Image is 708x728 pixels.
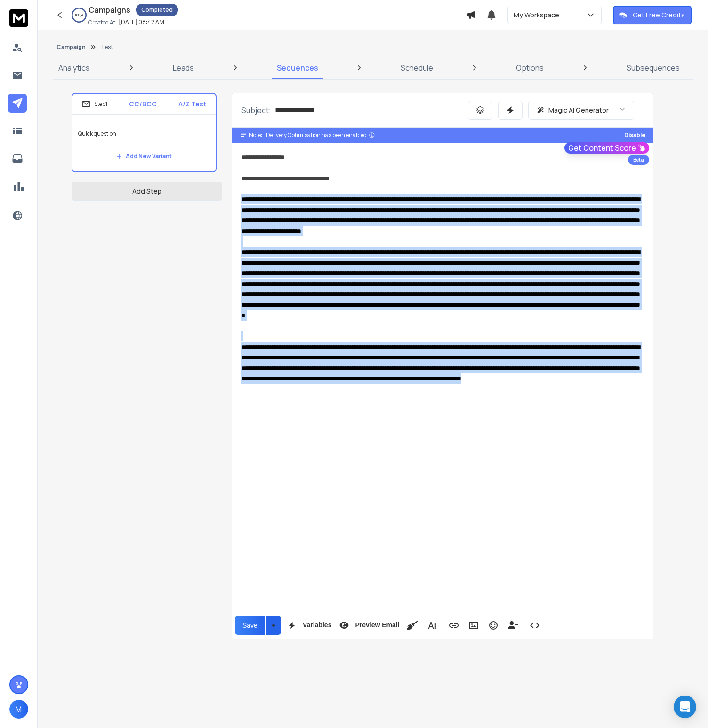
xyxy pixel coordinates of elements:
button: Insert Link (⌘K) [445,616,463,635]
button: Save [235,616,265,635]
a: Leads [167,57,200,79]
p: Quick question [78,121,210,147]
button: Code View [526,616,544,635]
button: M [9,700,28,719]
p: Options [516,62,544,73]
button: Get Free Credits [613,6,692,24]
button: More Text [423,616,441,635]
p: Subsequences [627,62,680,73]
p: Magic AI Generator [548,105,609,115]
button: Campaign [56,43,86,51]
p: [DATE] 08:42 AM [119,18,164,26]
div: Step 1 [82,100,107,108]
button: Insert Unsubscribe Link [504,616,522,635]
p: A/Z Test [178,99,206,109]
span: Variables [301,621,334,629]
p: Sequences [277,62,318,73]
button: Emoticons [484,616,502,635]
p: Get Free Credits [633,10,685,20]
p: Subject: [241,105,271,116]
p: CC/BCC [129,99,157,109]
button: Disable [624,131,645,139]
a: Sequences [271,57,324,79]
button: Get Content Score [564,142,649,154]
div: Delivery Optimisation has been enabled [266,131,375,139]
p: Created At: [88,19,117,26]
div: Open Intercom Messenger [674,696,696,718]
button: Add Step [72,182,222,201]
li: Step1CC/BCCA/Z TestQuick questionAdd New Variant [72,93,217,172]
p: My Workspace [514,10,563,20]
p: Schedule [401,62,433,73]
button: Add New Variant [109,147,179,166]
a: Schedule [395,57,439,79]
a: Subsequences [621,57,685,79]
h1: Campaigns [88,4,130,16]
p: Test [101,43,113,51]
a: Options [510,57,549,79]
span: Note: [249,131,262,139]
p: Leads [173,62,194,73]
button: Insert Image (⌘P) [465,616,483,635]
span: Preview Email [353,621,401,629]
button: Clean HTML [403,616,421,635]
div: Beta [628,155,649,165]
div: Completed [136,4,178,16]
p: 100 % [75,12,83,18]
button: Variables [283,616,334,635]
button: Magic AI Generator [528,101,634,120]
a: Analytics [53,57,96,79]
button: Preview Email [335,616,401,635]
p: Analytics [58,62,90,73]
